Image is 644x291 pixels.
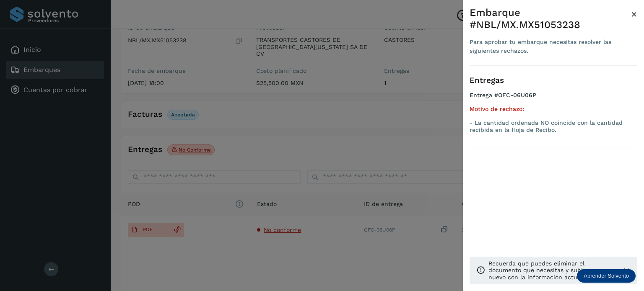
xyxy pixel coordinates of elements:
p: Recuerda que puedes eliminar el documento que necesitas y subir uno nuevo con la información actu... [488,260,615,281]
p: Aprender Solvento [584,273,629,279]
div: Para aprobar tu embarque necesitas resolver las siguientes rechazos. [470,38,631,55]
span: × [631,8,637,20]
div: Embarque #NBL/MX.MX51053238 [470,7,631,31]
p: - La cantidad ordenada NO coincide con la cantidad recibida en la Hoja de Recibo. [470,119,637,134]
h5: Motivo de rechazo: [470,106,637,113]
div: Aprender Solvento [577,269,636,283]
h4: Entrega #OFC-06U06P [470,92,637,106]
h3: Entregas [470,76,637,85]
button: Close [631,7,637,22]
